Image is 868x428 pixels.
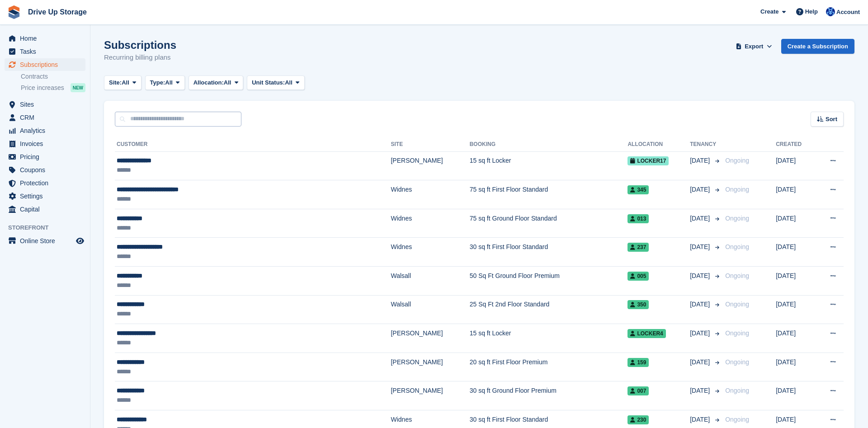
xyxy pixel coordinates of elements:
[20,124,74,137] span: Analytics
[391,324,469,353] td: [PERSON_NAME]
[24,5,90,19] a: Drive Up Storage
[470,381,628,410] td: 30 sq ft Ground Floor Premium
[836,8,860,17] span: Account
[627,329,665,338] span: Locker4
[391,137,469,152] th: Site
[725,387,749,394] span: Ongoing
[391,209,469,238] td: Widnes
[776,353,815,381] td: [DATE]
[391,151,469,180] td: [PERSON_NAME]
[391,267,469,296] td: Walsall
[776,267,815,296] td: [DATE]
[5,58,85,71] a: menu
[21,72,85,81] a: Contracts
[627,272,649,281] span: 005
[690,214,712,223] span: [DATE]
[21,83,85,93] a: Price increases NEW
[5,98,85,111] a: menu
[20,151,74,163] span: Pricing
[776,137,815,152] th: Created
[725,243,749,250] span: Ongoing
[725,329,749,337] span: Ongoing
[109,78,122,87] span: Site:
[21,84,64,92] span: Price increases
[627,243,649,252] span: 237
[285,78,292,87] span: All
[20,111,74,124] span: CRM
[20,190,74,202] span: Settings
[104,75,142,90] button: Site: All
[5,164,85,176] a: menu
[20,203,74,216] span: Capital
[805,7,818,16] span: Help
[470,151,628,180] td: 15 sq ft Locker
[20,164,74,176] span: Coupons
[391,180,469,209] td: Widnes
[690,242,712,252] span: [DATE]
[391,295,469,324] td: Walsall
[5,177,85,189] a: menu
[20,45,74,58] span: Tasks
[391,381,469,410] td: [PERSON_NAME]
[20,98,74,111] span: Sites
[690,415,712,424] span: [DATE]
[150,78,165,87] span: Type:
[776,238,815,267] td: [DATE]
[145,75,185,90] button: Type: All
[470,238,628,267] td: 30 sq ft First Floor Standard
[690,300,712,309] span: [DATE]
[470,180,628,209] td: 75 sq ft First Floor Standard
[690,329,712,338] span: [DATE]
[5,111,85,124] a: menu
[5,151,85,163] a: menu
[781,39,854,54] a: Create a Subscription
[5,137,85,150] a: menu
[690,386,712,395] span: [DATE]
[627,358,649,367] span: 159
[725,186,749,193] span: Ongoing
[5,235,85,247] a: menu
[20,32,74,45] span: Home
[725,272,749,279] span: Ongoing
[470,209,628,238] td: 75 sq ft Ground Floor Standard
[725,301,749,308] span: Ongoing
[627,185,649,194] span: 345
[71,83,85,92] div: NEW
[20,177,74,189] span: Protection
[115,137,391,152] th: Customer
[725,416,749,423] span: Ongoing
[470,353,628,381] td: 20 sq ft First Floor Premium
[5,124,85,137] a: menu
[627,300,649,309] span: 350
[104,39,176,51] h1: Subscriptions
[104,52,176,63] p: Recurring billing plans
[247,75,304,90] button: Unit Status: All
[627,156,669,165] span: Locker17
[122,78,129,87] span: All
[826,115,837,124] span: Sort
[690,185,712,194] span: [DATE]
[690,271,712,281] span: [DATE]
[690,357,712,367] span: [DATE]
[776,381,815,410] td: [DATE]
[8,223,90,232] span: Storefront
[7,5,21,19] img: stora-icon-8386f47178a22dfd0bd8f6a31ec36ba5ce8667c1dd55bd0f319d3a0aa187defe.svg
[776,151,815,180] td: [DATE]
[470,295,628,324] td: 25 Sq Ft 2nd Floor Standard
[725,157,749,164] span: Ongoing
[745,42,763,51] span: Export
[776,209,815,238] td: [DATE]
[627,415,649,424] span: 230
[391,353,469,381] td: [PERSON_NAME]
[470,324,628,353] td: 15 sq ft Locker
[391,238,469,267] td: Widnes
[627,214,649,223] span: 013
[5,45,85,58] a: menu
[776,324,815,353] td: [DATE]
[20,58,74,71] span: Subscriptions
[776,295,815,324] td: [DATE]
[252,78,285,87] span: Unit Status:
[5,203,85,216] a: menu
[20,137,74,150] span: Invoices
[725,358,749,366] span: Ongoing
